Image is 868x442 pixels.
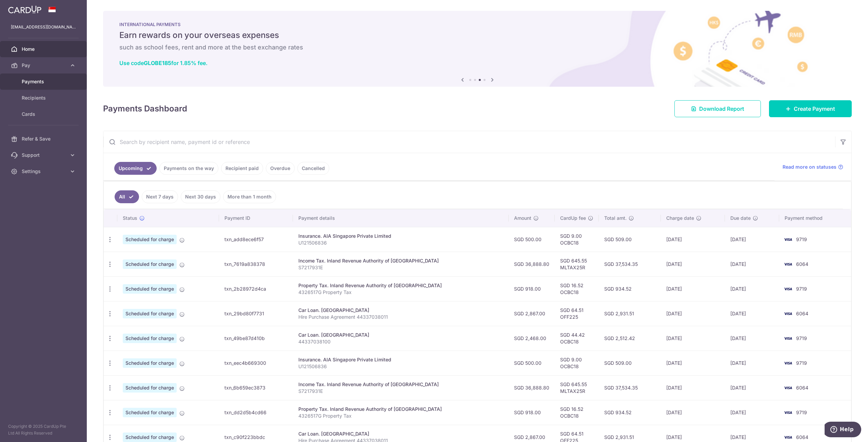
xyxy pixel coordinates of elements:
[298,289,503,296] p: 4326517G Property Tax
[699,105,744,113] span: Download Report
[123,215,137,222] span: Status
[725,252,779,276] td: [DATE]
[509,400,555,425] td: SGD 918.00
[219,400,293,425] td: txn_dd2d5b4cd66
[103,131,835,153] input: Search by recipient name, payment id or reference
[509,276,555,301] td: SGD 918.00
[666,215,694,222] span: Charge date
[142,190,178,203] a: Next 7 days
[144,60,171,66] b: GLOBE185
[514,215,531,222] span: Amount
[661,351,725,375] td: [DATE]
[555,301,599,326] td: SGD 64.51 OFF225
[22,135,66,142] span: Refer & Save
[298,363,503,370] p: U121506836
[674,100,761,117] a: Download Report
[298,239,503,246] p: U121506836
[103,11,852,87] img: International Payment Banner
[661,326,725,351] td: [DATE]
[509,375,555,400] td: SGD 36,888.80
[796,434,808,440] span: 6064
[22,78,66,85] span: Payments
[298,356,503,363] div: Insurance. AIA Singapore Private Limited
[22,111,66,118] span: Cards
[555,276,599,301] td: SGD 16.52 OCBC18
[781,285,795,293] img: Bank Card
[219,209,293,227] th: Payment ID
[725,351,779,375] td: [DATE]
[599,276,661,301] td: SGD 934.52
[509,252,555,276] td: SGD 36,888.80
[8,5,41,14] img: CardUp
[781,433,795,441] img: Bank Card
[298,282,503,289] div: Property Tax. Inland Revenue Authority of [GEOGRAPHIC_DATA]
[796,311,808,316] span: 6064
[725,326,779,351] td: [DATE]
[266,162,295,175] a: Overdue
[298,413,503,419] p: 4326517G Property Tax
[555,351,599,375] td: SGD 9.00 OCBC18
[661,301,725,326] td: [DATE]
[219,252,293,276] td: txn_7619a838378
[725,400,779,425] td: [DATE]
[22,46,66,52] span: Home
[599,351,661,375] td: SGD 509.00
[114,162,157,175] a: Upcoming
[219,375,293,400] td: txn_6b659ec3873
[781,235,795,244] img: Bank Card
[119,60,208,66] a: Use codeGLOBE185for 1.85% fee.
[123,235,177,244] span: Scheduled for charge
[181,190,220,203] a: Next 30 days
[604,215,627,222] span: Total amt.
[298,406,503,413] div: Property Tax. Inland Revenue Authority of [GEOGRAPHIC_DATA]
[599,375,661,400] td: SGD 37,534.35
[599,400,661,425] td: SGD 934.52
[725,301,779,326] td: [DATE]
[219,326,293,351] td: txn_49be87d410b
[730,215,751,222] span: Due date
[725,227,779,252] td: [DATE]
[123,259,177,269] span: Scheduled for charge
[509,301,555,326] td: SGD 2,867.00
[599,326,661,351] td: SGD 2,512.42
[298,332,503,338] div: Car Loan. [GEOGRAPHIC_DATA]
[661,276,725,301] td: [DATE]
[293,209,508,227] th: Payment details
[796,360,807,366] span: 9719
[781,408,795,417] img: Bank Card
[298,233,503,239] div: Insurance. AIA Singapore Private Limited
[555,227,599,252] td: SGD 9.00 OCBC18
[298,388,503,395] p: S7217931E
[22,62,66,69] span: Pay
[661,252,725,276] td: [DATE]
[298,381,503,388] div: Income Tax. Inland Revenue Authority of [GEOGRAPHIC_DATA]
[219,351,293,375] td: txn_eec4b669300
[509,351,555,375] td: SGD 500.00
[796,409,807,415] span: 9719
[22,168,66,175] span: Settings
[103,103,187,115] h4: Payments Dashboard
[509,326,555,351] td: SGD 2,468.00
[123,408,177,417] span: Scheduled for charge
[781,334,795,342] img: Bank Card
[119,22,835,27] p: INTERNATIONAL PAYMENTS
[223,190,276,203] a: More than 1 month
[796,286,807,292] span: 9719
[298,307,503,314] div: Car Loan. [GEOGRAPHIC_DATA]
[219,301,293,326] td: txn_29bd80f7731
[661,400,725,425] td: [DATE]
[123,383,177,393] span: Scheduled for charge
[783,164,843,170] a: Read more on statuses
[781,359,795,367] img: Bank Card
[219,227,293,252] td: txn_add8ece6f57
[555,400,599,425] td: SGD 16.52 OCBC18
[298,338,503,345] p: 44337038100
[115,190,139,203] a: All
[825,422,861,439] iframe: Opens a widget where you can find more information
[796,236,807,242] span: 9719
[781,384,795,392] img: Bank Card
[298,314,503,320] p: Hire Purchase Agreement 44337038011
[555,375,599,400] td: SGD 645.55 MLTAX25R
[119,43,835,51] h6: such as school fees, rent and more at the best exchange rates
